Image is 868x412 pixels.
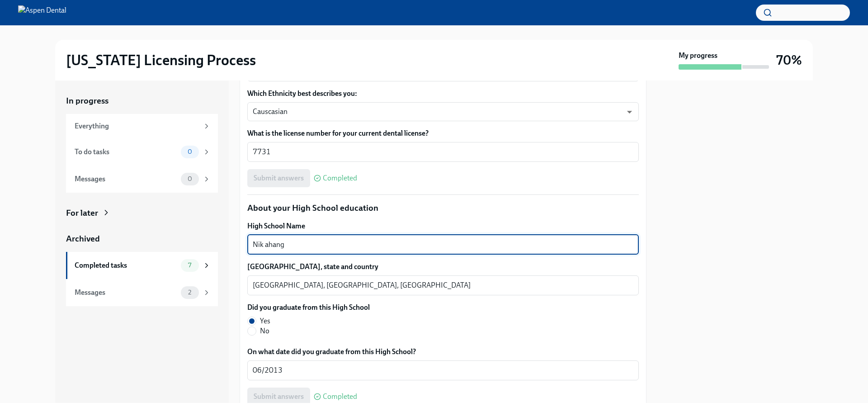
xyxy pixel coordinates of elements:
a: Messages0 [66,166,218,193]
div: To do tasks [75,147,177,157]
div: Completed tasks [75,260,177,270]
label: Which Ethnicity best describes you: [247,89,639,99]
textarea: 06/2013 [253,365,633,376]
textarea: 7731 [253,147,633,157]
p: About your High School education [247,202,639,214]
div: For later [66,207,98,219]
textarea: [GEOGRAPHIC_DATA], [GEOGRAPHIC_DATA], [GEOGRAPHIC_DATA] [253,280,633,291]
span: 2 [183,289,197,296]
span: 0 [182,148,198,155]
a: For later [66,207,218,219]
span: 7 [183,262,197,269]
a: Messages2 [66,279,218,306]
span: Completed [323,175,357,182]
label: What is the license number for your current dental license? [247,128,639,138]
a: To do tasks0 [66,138,218,166]
h3: 70% [776,52,802,68]
a: Everything [66,114,218,138]
label: [GEOGRAPHIC_DATA], state and country [247,262,639,272]
a: In progress [66,95,218,107]
div: Messages [75,288,177,298]
span: No [260,326,269,336]
div: Messages [75,174,177,184]
label: On what date did you graduate from this High School? [247,347,639,357]
label: High School Name [247,221,639,231]
label: Did you graduate from this High School [247,303,370,313]
a: Completed tasks7 [66,252,218,279]
div: Causcasian [247,102,639,121]
span: 0 [182,175,198,182]
span: Completed [323,393,357,400]
h2: [US_STATE] Licensing Process [66,51,256,69]
a: Archived [66,233,218,245]
span: Yes [260,316,270,326]
strong: My progress [679,51,717,61]
textarea: Nik ahang [253,239,633,250]
img: Aspen Dental [18,5,66,20]
div: Everything [75,121,199,131]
